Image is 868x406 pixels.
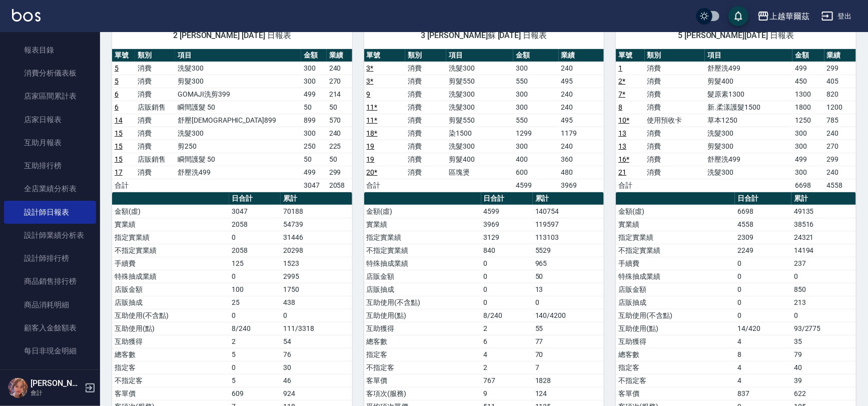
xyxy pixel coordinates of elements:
a: 6 [115,90,119,98]
td: 3969 [559,179,604,192]
a: 15 [115,129,123,137]
a: 店家日報表 [4,108,96,131]
td: 消費 [405,153,446,166]
td: 113103 [533,231,604,244]
td: 54739 [281,218,352,231]
td: 消費 [645,101,705,114]
td: 實業績 [112,218,229,231]
a: 顧客入金餘額表 [4,316,96,339]
td: 4599 [481,205,533,218]
td: 特殊抽成業績 [112,270,229,283]
td: 2 [481,361,533,374]
td: 38516 [791,218,856,231]
td: 20298 [281,244,352,257]
td: 499 [301,88,327,101]
td: 剪髮300 [705,140,792,153]
td: 965 [533,257,604,270]
td: 洗髮300 [446,88,513,101]
td: 舒壓洗499 [175,166,301,179]
td: 金額(虛) [616,205,735,218]
td: 消費 [405,166,446,179]
button: save [728,6,748,26]
td: 24321 [791,231,856,244]
td: 600 [513,166,559,179]
td: 消費 [645,62,705,75]
td: 瞬間護髮 50 [175,153,301,166]
td: 1250 [792,114,824,127]
th: 累計 [533,192,604,205]
td: 指定實業績 [364,231,481,244]
td: 0 [481,283,533,296]
td: 495 [559,75,604,88]
td: 舒壓[DEMOGRAPHIC_DATA]899 [175,114,301,127]
td: 438 [281,296,352,309]
td: 0 [735,283,791,296]
a: 13 [618,129,626,137]
a: 14 [115,116,123,124]
td: 指定客 [364,348,481,361]
td: 499 [792,153,824,166]
a: 19 [367,142,375,150]
td: 實業績 [616,218,735,231]
td: 240 [824,166,856,179]
td: 2249 [735,244,791,257]
td: 300 [792,140,824,153]
td: 消費 [645,166,705,179]
th: 業績 [824,49,856,62]
td: 金額(虛) [364,205,481,218]
a: 5 [115,64,119,72]
a: 8 [618,103,622,111]
a: 店家區間累計表 [4,85,96,108]
td: 不指定實業績 [364,244,481,257]
td: 240 [559,62,604,75]
td: 76 [281,348,352,361]
td: 互助獲得 [364,322,481,335]
td: 300 [301,62,327,75]
td: 指定實業績 [112,231,229,244]
td: 實業績 [364,218,481,231]
td: 237 [791,257,856,270]
td: 405 [824,75,856,88]
td: 互助使用(點) [616,322,735,335]
td: 0 [735,309,791,322]
td: 270 [327,75,352,88]
span: 5 [PERSON_NAME][DATE] 日報表 [628,31,844,41]
td: 消費 [135,88,175,101]
td: 2995 [281,270,352,283]
td: 4558 [824,179,856,192]
a: 9 [367,90,371,98]
td: 785 [824,114,856,127]
td: 髮原素1300 [705,88,792,101]
th: 項目 [446,49,513,62]
td: 140/4200 [533,309,604,322]
td: 2058 [229,244,281,257]
td: 50 [301,101,327,114]
td: 指定實業績 [616,231,735,244]
td: 1300 [792,88,824,101]
th: 類別 [405,49,446,62]
td: 舒壓洗499 [705,62,792,75]
a: 15 [115,142,123,150]
td: 4 [481,348,533,361]
td: 0 [791,270,856,283]
td: 洗髮300 [175,127,301,140]
td: 30 [281,361,352,374]
td: 54 [281,335,352,348]
table: a dense table [616,49,856,192]
td: 240 [559,101,604,114]
td: 4 [735,335,791,348]
td: 不指定實業績 [616,244,735,257]
td: 剪髮400 [705,75,792,88]
td: 0 [229,309,281,322]
td: 互助使用(點) [364,309,481,322]
td: 0 [791,309,856,322]
td: 0 [735,257,791,270]
td: 4558 [735,218,791,231]
td: 850 [791,283,856,296]
td: 特殊抽成業績 [616,270,735,283]
td: 14/420 [735,322,791,335]
button: 上越華爾茲 [753,6,813,27]
td: 499 [792,62,824,75]
td: 8/240 [481,309,533,322]
td: 不指定客 [364,361,481,374]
